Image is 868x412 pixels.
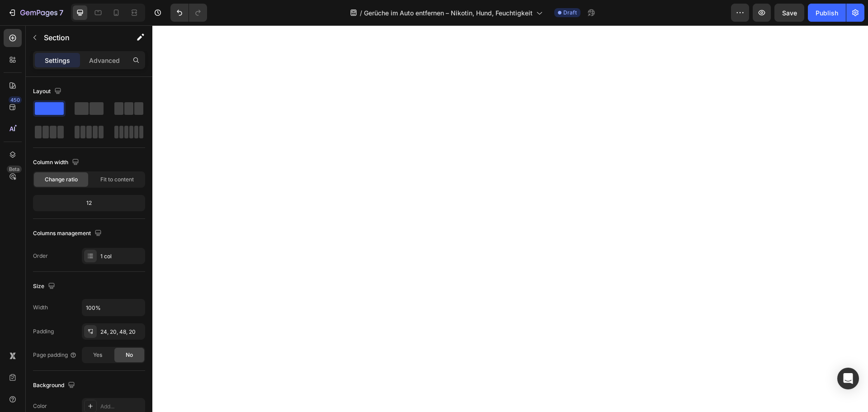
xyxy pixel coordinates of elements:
[35,197,143,209] div: 12
[126,351,133,359] span: No
[816,8,838,18] div: Publish
[33,351,77,359] div: Page padding
[100,175,134,184] span: Fit to content
[33,85,63,98] div: Layout
[774,4,804,22] button: Save
[170,4,207,22] div: Undo/Redo
[808,4,846,22] button: Publish
[152,25,868,412] iframe: Design area
[89,56,120,65] p: Advanced
[33,379,77,392] div: Background
[33,280,57,293] div: Size
[360,8,362,18] span: /
[837,368,859,389] div: Open Intercom Messenger
[7,166,22,173] div: Beta
[4,4,67,22] button: 7
[364,8,533,18] span: Gerüche im Auto entfernen – Nikotin, Hund, Feuchtigkeit
[93,351,102,359] span: Yes
[100,403,143,411] div: Add...
[59,7,63,18] p: 7
[100,252,143,260] div: 1 col
[45,56,70,65] p: Settings
[782,9,797,17] span: Save
[33,327,54,336] div: Padding
[44,32,118,43] p: Section
[45,175,78,184] span: Change ratio
[33,227,104,240] div: Columns management
[33,252,48,260] div: Order
[33,402,47,410] div: Color
[33,156,81,169] div: Column width
[82,299,145,316] input: Auto
[100,328,143,336] div: 24, 20, 48, 20
[33,303,48,312] div: Width
[9,96,22,104] div: 450
[563,9,577,17] span: Draft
